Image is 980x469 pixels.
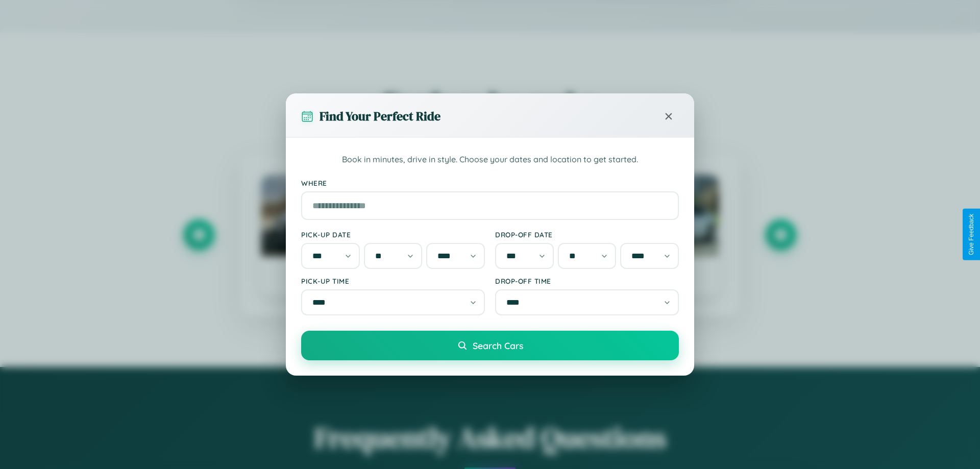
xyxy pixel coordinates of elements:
[301,179,679,187] label: Where
[495,230,679,239] label: Drop-off Date
[301,331,679,360] button: Search Cars
[320,108,440,125] h3: Find Your Perfect Ride
[473,340,523,351] span: Search Cars
[495,277,679,285] label: Drop-off Time
[301,153,679,166] p: Book in minutes, drive in style. Choose your dates and location to get started.
[301,230,485,239] label: Pick-up Date
[301,277,485,285] label: Pick-up Time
